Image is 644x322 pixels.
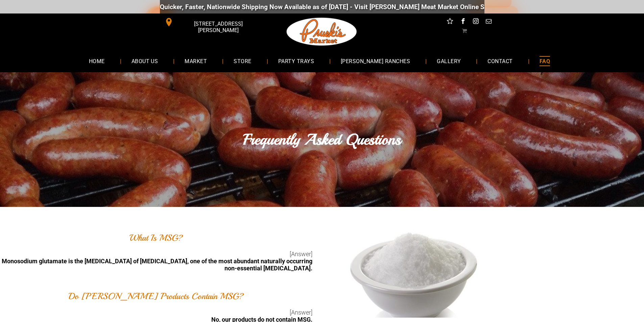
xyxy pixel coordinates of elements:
a: MARKET [174,52,217,70]
a: instagram [471,17,480,27]
a: PARTY TRAYS [268,52,324,70]
a: ABOUT US [121,52,168,70]
a: facebook [458,17,467,27]
a: STORE [223,52,261,70]
a: email [484,17,493,27]
a: CONTACT [477,52,523,70]
a: [STREET_ADDRESS][PERSON_NAME] [160,17,263,27]
a: FAQ [529,52,560,70]
img: msg-1920w.jpg [332,229,501,318]
font: Do [PERSON_NAME] Products Contain MSG? [69,291,244,302]
font: Frequently Asked Questions [243,130,401,149]
a: HOME [79,52,115,70]
a: Social network [446,17,454,27]
span: [Answer] [290,250,312,258]
span: [STREET_ADDRESS][PERSON_NAME] [174,17,262,37]
img: Pruski-s+Market+HQ+Logo2-1920w.png [285,14,358,50]
b: Monosodium glutamate is the [MEDICAL_DATA] of [MEDICAL_DATA], one of the most abundant naturally ... [2,258,312,272]
span: [Answer] [290,309,312,316]
a: [PERSON_NAME] RANCHES [331,52,420,70]
a: GALLERY [427,52,471,70]
font: What Is MSG? [129,232,183,243]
